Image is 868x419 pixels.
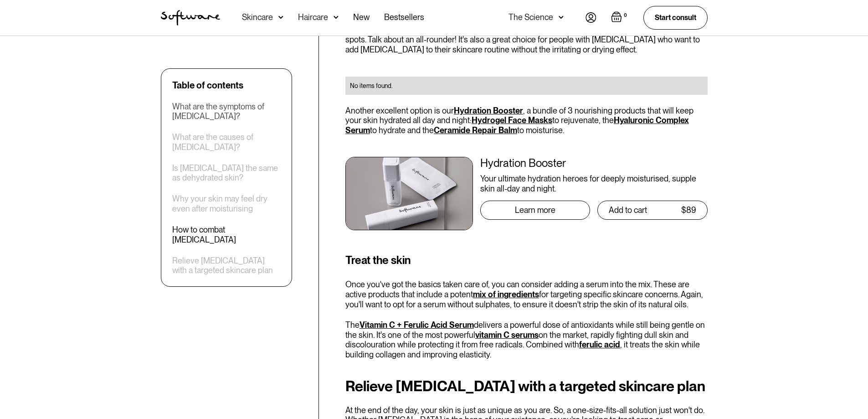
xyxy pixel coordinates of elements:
img: Software Logo [161,10,220,26]
div: Add to cart [609,206,647,215]
a: Open empty cart [611,11,629,24]
img: arrow down [334,13,339,22]
div: Your ultimate hydration heroes for deeply moisturised, supple skin all-day and night. [480,174,708,193]
a: mix of ingredients [473,290,539,299]
p: Once you've got the basics taken care of, you can consider adding a serum into the mix. These are... [345,279,708,309]
div: $89 [681,206,696,215]
img: arrow down [559,13,564,22]
div: Haircare [298,13,328,22]
a: Vitamin C + Ferulic Acid Serum [360,320,474,330]
a: Relieve [MEDICAL_DATA] with a targeted skincare plan [172,256,281,275]
p: Another excellent option is our , a bundle of 3 nourishing products that will keep your skin hydr... [345,106,708,135]
a: Why your skin may feel dry even after moisturising [172,194,281,214]
div: No items found. [350,81,703,90]
a: Is [MEDICAL_DATA] the same as dehydrated skin? [172,163,281,183]
a: What are the causes of [MEDICAL_DATA]? [172,133,281,152]
a: vitamin C serums [475,330,539,340]
a: ferulic acid [579,340,620,349]
div: Skincare [242,13,273,22]
a: Hydrogel Face Masks [472,115,552,125]
a: What are the symptoms of [MEDICAL_DATA]? [172,102,281,121]
a: home [161,10,220,26]
a: Start consult [643,6,708,29]
div: Learn more [515,206,555,215]
img: arrow down [278,13,283,22]
div: 0 [622,11,629,20]
div: Hydration Booster [480,157,708,170]
p: Derived from coconut, fruit, and seed oils, it also helps to reduce the appearance of fine lines ... [345,25,708,55]
strong: Treat the skin [345,253,411,267]
a: Hydration Booster [454,106,523,115]
a: Ceramide Repair Balm [434,125,517,135]
a: How to combat [MEDICAL_DATA] [172,225,281,244]
div: Table of contents [172,80,243,91]
div: The Science [508,13,553,22]
p: The delivers a powerful dose of antioxidants while still being gentle on the skin. It's one of th... [345,320,708,359]
a: Hydration BoosterYour ultimate hydration heroes for deeply moisturised, supple skin all-day and n... [345,157,708,230]
h2: Relieve [MEDICAL_DATA] with a targeted skincare plan [345,378,708,394]
a: Hyaluronic Complex Serum [345,115,689,135]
